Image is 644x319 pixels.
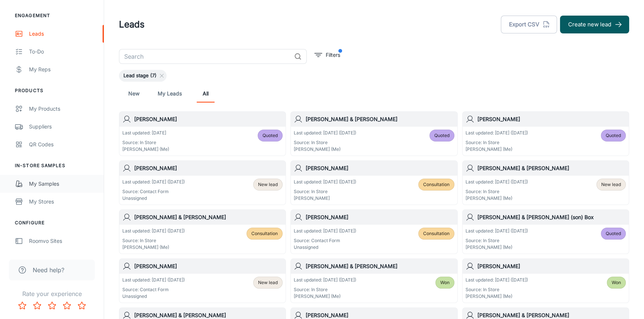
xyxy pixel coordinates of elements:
[294,146,356,153] p: [PERSON_NAME] (Me)
[30,298,45,313] button: Rate 2 star
[466,244,528,251] p: [PERSON_NAME] (Me)
[119,18,145,31] h1: Leads
[122,146,169,153] p: [PERSON_NAME] (Me)
[462,258,629,303] a: [PERSON_NAME]Last updated: [DATE] ([DATE])Source: In Store[PERSON_NAME] (Me)Won
[122,228,185,234] p: Last updated: [DATE] ([DATE])
[601,181,621,188] span: New lead
[466,228,528,234] p: Last updated: [DATE] ([DATE])
[125,85,143,102] a: New
[462,111,629,156] a: [PERSON_NAME]Last updated: [DATE] ([DATE])Source: In Store[PERSON_NAME] (Me)Quoted
[313,49,342,61] button: filter
[462,209,629,254] a: [PERSON_NAME] & [PERSON_NAME] (son) BoxLast updated: [DATE] ([DATE])Source: In Store[PERSON_NAME]...
[263,132,278,139] span: Quoted
[122,277,185,283] p: Last updated: [DATE] ([DATE])
[122,179,185,185] p: Last updated: [DATE] ([DATE])
[294,188,356,195] p: Source: In Store
[434,132,450,139] span: Quoted
[466,130,528,136] p: Last updated: [DATE] ([DATE])
[258,181,278,188] span: New lead
[6,289,98,298] p: Rate your experience
[466,195,528,202] p: [PERSON_NAME] (Me)
[466,237,528,244] p: Source: In Store
[134,262,283,270] h6: [PERSON_NAME]
[326,51,340,59] p: Filters
[29,65,96,74] div: My Reps
[466,188,528,195] p: Source: In Store
[612,279,621,286] span: Won
[606,230,621,237] span: Quoted
[466,179,528,185] p: Last updated: [DATE] ([DATE])
[477,262,626,270] h6: [PERSON_NAME]
[197,85,215,102] a: All
[294,179,356,185] p: Last updated: [DATE] ([DATE])
[294,195,356,202] p: [PERSON_NAME]
[122,139,169,146] p: Source: In Store
[290,160,457,205] a: [PERSON_NAME]Last updated: [DATE] ([DATE])Source: In Store[PERSON_NAME]Consultation
[466,139,528,146] p: Source: In Store
[122,188,185,195] p: Source: Contact Form
[466,146,528,153] p: [PERSON_NAME] (Me)
[119,72,161,79] span: Lead stage (7)
[466,286,528,293] p: Source: In Store
[119,70,167,82] div: Lead stage (7)
[306,164,454,172] h6: [PERSON_NAME]
[501,16,557,33] button: Export CSV
[294,228,356,234] p: Last updated: [DATE] ([DATE])
[29,180,96,188] div: My Samples
[33,266,64,274] span: Need help?
[122,130,169,136] p: Last updated: [DATE]
[119,111,286,156] a: [PERSON_NAME]Last updated: [DATE]Source: In Store[PERSON_NAME] (Me)Quoted
[29,105,96,113] div: My Products
[74,298,89,313] button: Rate 5 star
[119,49,291,64] input: Search
[477,164,626,172] h6: [PERSON_NAME] & [PERSON_NAME]
[290,209,457,254] a: [PERSON_NAME]Last updated: [DATE] ([DATE])Source: Contact FormUnassignedConsultation
[306,262,454,270] h6: [PERSON_NAME] & [PERSON_NAME]
[306,115,454,123] h6: [PERSON_NAME] & [PERSON_NAME]
[251,230,278,237] span: Consultation
[134,115,283,123] h6: [PERSON_NAME]
[122,286,185,293] p: Source: Contact Form
[119,258,286,303] a: [PERSON_NAME]Last updated: [DATE] ([DATE])Source: Contact FormUnassignedNew lead
[122,293,185,300] p: Unassigned
[560,16,629,33] button: Create new lead
[477,115,626,123] h6: [PERSON_NAME]
[29,123,96,131] div: Suppliers
[119,209,286,254] a: [PERSON_NAME] & [PERSON_NAME]Last updated: [DATE] ([DATE])Source: In Store[PERSON_NAME] (Me)Consu...
[462,160,629,205] a: [PERSON_NAME] & [PERSON_NAME]Last updated: [DATE] ([DATE])Source: In Store[PERSON_NAME] (Me)New lead
[294,293,356,300] p: [PERSON_NAME] (Me)
[15,298,30,313] button: Rate 1 star
[119,160,286,205] a: [PERSON_NAME]Last updated: [DATE] ([DATE])Source: Contact FormUnassignedNew lead
[134,213,283,221] h6: [PERSON_NAME] & [PERSON_NAME]
[606,132,621,139] span: Quoted
[294,277,356,283] p: Last updated: [DATE] ([DATE])
[29,140,96,149] div: QR Codes
[29,48,96,56] div: To-do
[466,293,528,300] p: [PERSON_NAME] (Me)
[29,30,96,38] div: Leads
[306,213,454,221] h6: [PERSON_NAME]
[122,195,185,202] p: Unassigned
[158,85,182,102] a: My Leads
[294,139,356,146] p: Source: In Store
[294,286,356,293] p: Source: In Store
[29,237,96,245] div: Roomvo Sites
[45,298,59,313] button: Rate 3 star
[290,111,457,156] a: [PERSON_NAME] & [PERSON_NAME]Last updated: [DATE] ([DATE])Source: In Store[PERSON_NAME] (Me)Quoted
[290,258,457,303] a: [PERSON_NAME] & [PERSON_NAME]Last updated: [DATE] ([DATE])Source: In Store[PERSON_NAME] (Me)Won
[122,237,185,244] p: Source: In Store
[59,298,74,313] button: Rate 4 star
[258,279,278,286] span: New lead
[440,279,450,286] span: Won
[477,213,626,221] h6: [PERSON_NAME] & [PERSON_NAME] (son) Box
[294,130,356,136] p: Last updated: [DATE] ([DATE])
[294,237,356,244] p: Source: Contact Form
[423,230,450,237] span: Consultation
[423,181,450,188] span: Consultation
[134,164,283,172] h6: [PERSON_NAME]
[122,244,185,251] p: [PERSON_NAME] (Me)
[294,244,356,251] p: Unassigned
[466,277,528,283] p: Last updated: [DATE] ([DATE])
[29,198,96,206] div: My Stores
